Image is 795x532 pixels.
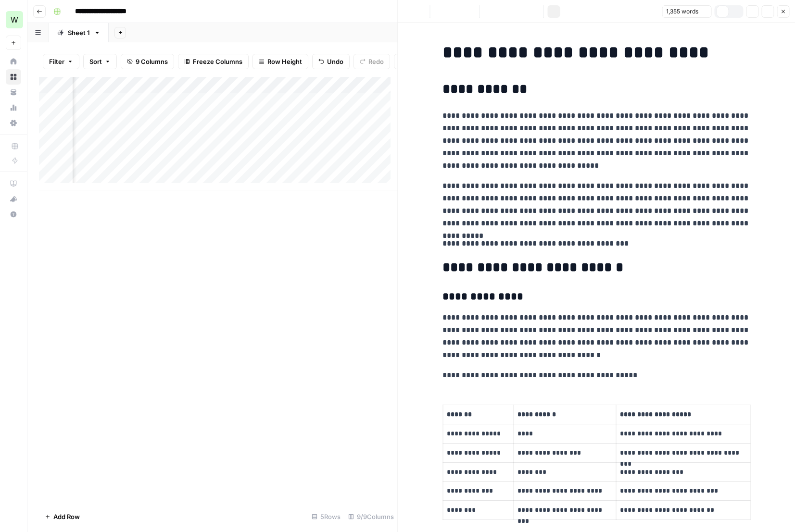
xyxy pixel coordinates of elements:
span: Filter [49,57,64,66]
span: 1,355 words [666,7,698,16]
span: Row Height [267,57,302,66]
button: Sort [83,54,117,69]
a: Your Data [6,85,21,100]
button: Workspace: Workspace1 [6,8,21,32]
button: What's new? [6,191,21,207]
span: Redo [368,57,384,66]
a: AirOps Academy [6,176,21,191]
button: Undo [312,54,350,69]
a: Home [6,54,21,69]
span: Undo [327,57,343,66]
a: Settings [6,115,21,131]
button: Freeze Columns [178,54,249,69]
span: Add Row [53,512,80,521]
div: 5 Rows [308,509,344,524]
button: 1,355 words [662,5,711,18]
a: Usage [6,100,21,115]
span: Sort [89,57,102,66]
button: Row Height [252,54,308,69]
span: W [11,14,18,25]
div: What's new? [6,192,21,206]
a: Browse [6,69,21,85]
div: 9/9 Columns [344,509,398,524]
span: 9 Columns [136,57,168,66]
span: Freeze Columns [193,57,242,66]
button: Filter [43,54,79,69]
a: Sheet 1 [49,23,109,42]
button: Help + Support [6,207,21,222]
button: Redo [353,54,390,69]
div: Sheet 1 [68,28,90,37]
button: 9 Columns [121,54,174,69]
button: Add Row [39,509,86,524]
